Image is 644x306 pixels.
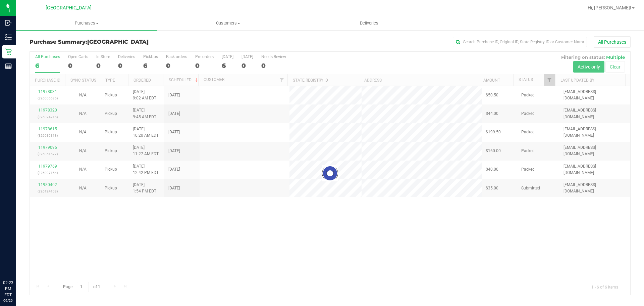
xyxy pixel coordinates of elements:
inline-svg: Reports [5,63,12,70]
span: Customers [158,20,298,26]
a: Purchases [16,16,157,30]
iframe: Resource center [7,252,27,272]
inline-svg: Inventory [5,34,12,41]
input: Search Purchase ID, Original ID, State Registry ID or Customer Name... [453,37,587,47]
inline-svg: Inbound [5,19,12,26]
p: 02:23 PM EDT [3,280,13,298]
span: Deliveries [351,20,387,26]
span: [GEOGRAPHIC_DATA] [46,5,92,11]
p: 09/20 [3,298,13,303]
button: All Purchases [594,36,631,48]
a: Customers [157,16,299,30]
h3: Purchase Summary: [30,39,230,45]
span: Purchases [16,20,157,26]
inline-svg: Retail [5,48,12,55]
span: Hi, [PERSON_NAME]! [588,5,631,10]
a: Deliveries [299,16,440,30]
span: [GEOGRAPHIC_DATA] [87,39,149,45]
